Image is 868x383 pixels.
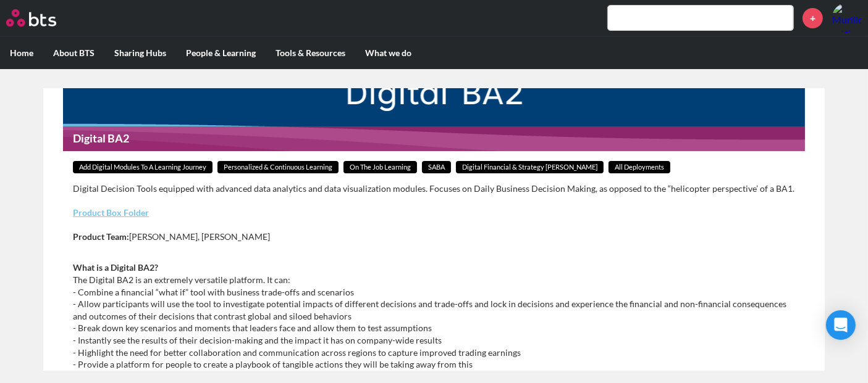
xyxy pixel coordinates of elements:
[826,310,856,340] div: Open Intercom Messenger
[73,262,158,273] strong: What is a Digital BA2?
[63,126,805,150] h1: Digital BA2
[73,231,129,242] strong: Product Team:
[456,161,604,174] span: Digital financial & Strategy [PERSON_NAME]
[6,9,56,27] img: BTS Logo
[343,161,417,174] span: On The Job Learning
[73,183,795,195] p: Digital Decision Tools equipped with advanced data analytics and data visualization modules. Focu...
[6,9,79,27] a: Go home
[217,161,339,174] span: Personalized & Continuous Learning
[832,3,862,33] a: Profile
[422,161,451,174] span: SABA
[355,37,421,69] label: What we do
[43,37,104,69] label: About BTS
[609,161,670,174] span: All deployments
[832,3,862,33] img: Murillo Iotti
[73,231,795,243] p: [PERSON_NAME], [PERSON_NAME]
[73,207,149,218] a: Product Box Folder
[803,8,823,28] a: +
[266,37,355,69] label: Tools & Resources
[104,37,176,69] label: Sharing Hubs
[73,161,213,174] span: Add Digital Modules to a Learning Journey
[176,37,266,69] label: People & Learning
